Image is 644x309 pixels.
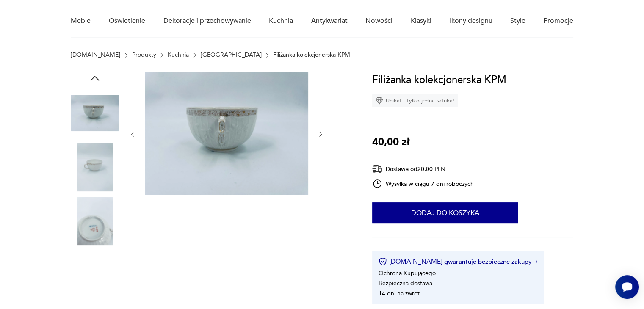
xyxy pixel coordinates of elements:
a: Kuchnia [168,52,189,58]
img: Zdjęcie produktu Filiżanka kolekcjonerska KPM [71,143,119,191]
li: 14 dni na zwrot [379,290,420,298]
div: Unikat - tylko jedna sztuka! [372,94,458,107]
iframe: Smartsupp widget button [615,275,639,299]
a: [GEOGRAPHIC_DATA] [201,52,262,58]
a: Klasyki [411,5,431,37]
img: Zdjęcie produktu Filiżanka kolekcjonerska KPM [71,251,119,299]
p: Filiżanka kolekcjonerska KPM [273,52,350,58]
img: Ikona strzałki w prawo [535,259,538,264]
img: Zdjęcie produktu Filiżanka kolekcjonerska KPM [145,72,308,195]
li: Bezpieczna dostawa [379,279,432,287]
img: Ikona dostawy [372,164,382,174]
a: Promocje [544,5,573,37]
img: Zdjęcie produktu Filiżanka kolekcjonerska KPM [71,197,119,245]
p: 40,00 zł [372,134,409,150]
h1: Filiżanka kolekcjonerska KPM [372,72,506,88]
a: Produkty [132,52,156,58]
a: Kuchnia [269,5,293,37]
a: Ikony designu [449,5,492,37]
li: Ochrona Kupującego [379,269,436,277]
div: Wysyłka w ciągu 7 dni roboczych [372,179,474,189]
img: Zdjęcie produktu Filiżanka kolekcjonerska KPM [71,89,119,137]
a: [DOMAIN_NAME] [71,52,120,58]
a: Meble [71,5,91,37]
img: Ikona diamentu [376,97,383,105]
a: Antykwariat [311,5,348,37]
a: Oświetlenie [109,5,145,37]
div: Dostawa od 20,00 PLN [372,164,474,174]
a: Dekoracje i przechowywanie [163,5,251,37]
button: Dodaj do koszyka [372,202,518,223]
a: Nowości [365,5,392,37]
img: Ikona certyfikatu [379,257,387,266]
button: [DOMAIN_NAME] gwarantuje bezpieczne zakupy [379,257,537,266]
a: Style [510,5,525,37]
